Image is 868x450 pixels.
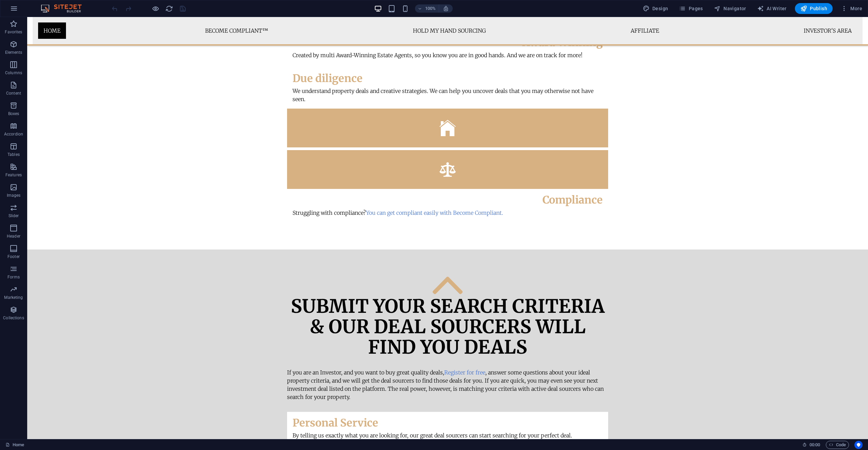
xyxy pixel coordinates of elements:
span: Code [829,441,846,449]
span: Pages [679,5,703,12]
button: Click here to leave preview mode and continue editing [151,4,160,13]
span: : [814,442,815,447]
p: Collections [3,315,24,321]
button: reload [165,4,173,13]
i: Reload page [165,5,173,13]
p: Forms [7,274,20,280]
button: Publish [795,3,833,14]
p: Header [7,234,20,239]
span: More [841,5,862,12]
button: Code [826,441,849,449]
p: Features [5,172,22,178]
p: Content [6,91,21,96]
a: Click to cancel selection. Double-click to open Pages [5,441,24,449]
button: Design [640,3,671,14]
span: Design [643,5,668,12]
p: Favorites [5,29,22,35]
button: AI Writer [754,3,789,14]
i: On resize automatically adjust zoom level to fit chosen device. [443,5,449,12]
button: Usercentrics [854,441,863,449]
div: Design (Ctrl+Alt+Y) [640,3,671,14]
p: Marketing [4,295,23,300]
span: 00 00 [809,441,820,449]
span: AI Writer [757,5,787,12]
p: Boxes [8,111,19,116]
p: Accordion [4,131,23,137]
button: Navigator [711,3,749,14]
button: Pages [676,3,705,14]
button: More [838,3,865,14]
p: Elements [5,50,22,55]
p: Slider [9,213,19,219]
span: Navigator [714,5,746,12]
button: 100% [415,4,439,13]
p: Footer [7,254,20,259]
p: Images [7,193,21,198]
p: Columns [5,70,22,76]
h6: Session time [802,441,820,449]
img: Editor Logo [39,4,90,13]
span: Publish [800,5,827,12]
p: Tables [7,152,20,157]
h6: 100% [425,4,436,13]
